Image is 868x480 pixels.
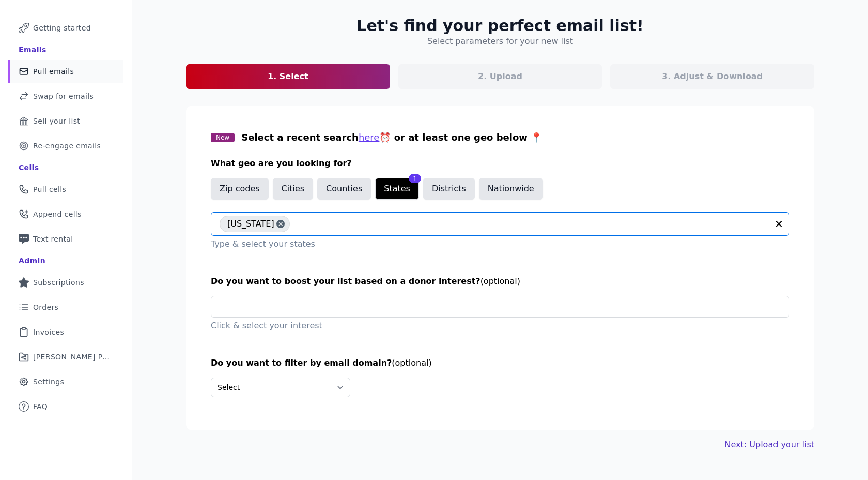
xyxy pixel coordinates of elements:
[8,85,123,108] a: Swap for emails
[33,91,94,101] span: Swap for emails
[211,276,481,286] span: Do you want to boost your list based on a donor interest?
[8,178,123,201] a: Pull cells
[33,277,84,288] span: Subscriptions
[359,130,380,145] button: here
[8,370,123,393] a: Settings
[8,321,123,343] a: Invoices
[33,302,58,312] span: Orders
[479,178,543,200] button: Nationwide
[8,395,123,418] a: FAQ
[8,271,123,294] a: Subscriptions
[33,184,66,194] span: Pull cells
[227,216,274,232] span: [US_STATE]
[8,228,123,250] a: Text rental
[33,234,73,244] span: Text rental
[211,178,269,200] button: Zip codes
[662,70,763,83] p: 3. Adjust & Download
[33,141,101,151] span: Re-engage emails
[33,66,74,77] span: Pull emails
[19,256,45,266] div: Admin
[8,134,123,157] a: Re-engage emails
[375,178,419,200] button: States
[211,133,235,142] span: New
[317,178,371,200] button: Counties
[357,17,643,35] h2: Let's find your perfect email list!
[409,174,421,183] div: 1
[211,157,789,170] h3: What geo are you looking for?
[427,35,573,48] h4: Select parameters for your new list
[725,439,814,451] a: Next: Upload your list
[33,401,48,412] span: FAQ
[478,70,522,83] p: 2. Upload
[211,358,392,368] span: Do you want to filter by email domain?
[211,238,789,250] p: Type & select your states
[8,60,123,83] a: Pull emails
[33,23,91,33] span: Getting started
[33,327,64,337] span: Invoices
[481,276,520,286] span: (optional)
[19,44,47,55] div: Emails
[8,203,123,226] a: Append cells
[392,358,431,368] span: (optional)
[19,162,39,173] div: Cells
[273,178,314,200] button: Cities
[33,377,64,387] span: Settings
[423,178,475,200] button: Districts
[8,296,123,319] a: Orders
[8,346,123,368] a: [PERSON_NAME] Performance
[8,110,123,132] a: Sell your list
[211,320,789,332] p: Click & select your interest
[186,64,390,89] a: 1. Select
[33,209,82,219] span: Append cells
[33,116,80,126] span: Sell your list
[8,17,123,39] a: Getting started
[268,70,308,83] p: 1. Select
[241,132,542,143] span: Select a recent search ⏰ or at least one geo below 📍
[33,352,111,362] span: [PERSON_NAME] Performance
